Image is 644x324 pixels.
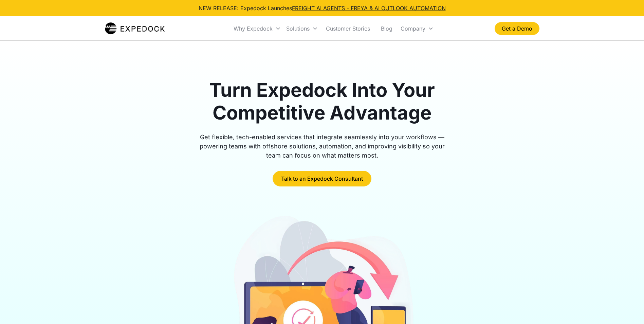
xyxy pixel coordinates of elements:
[610,291,644,324] iframe: Chat Widget
[375,17,398,40] a: Blog
[234,25,273,32] div: Why Expedock
[231,17,283,40] div: Why Expedock
[283,17,320,40] div: Solutions
[398,17,436,40] div: Company
[495,22,539,35] a: Get a Demo
[273,171,371,186] a: Talk to an Expedock Consultant
[105,22,165,35] img: Expedock Logo
[320,17,375,40] a: Customer Stories
[401,25,425,32] div: Company
[286,25,310,32] div: Solutions
[192,132,453,160] div: Get flexible, tech-enabled services that integrate seamlessly into your workflows — powering team...
[192,79,453,124] h1: Turn Expedock Into Your Competitive Advantage
[292,5,446,12] a: FREIGHT AI AGENTS - FREYA & AI OUTLOOK AUTOMATION
[105,22,165,35] a: home
[199,4,446,12] div: NEW RELEASE: Expedock Launches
